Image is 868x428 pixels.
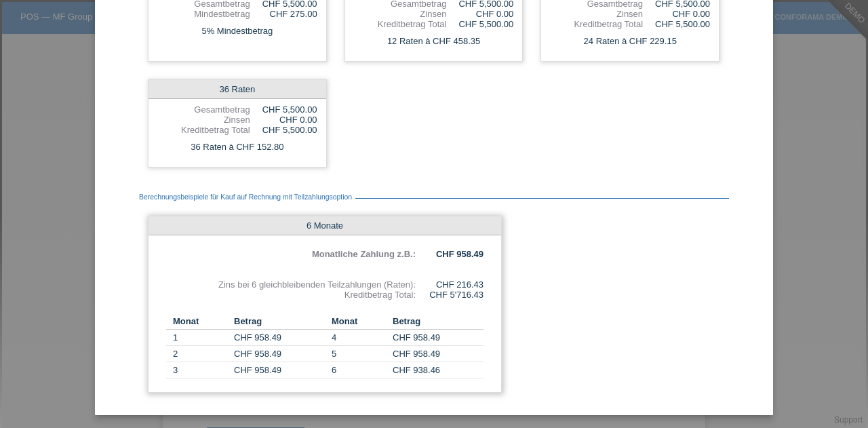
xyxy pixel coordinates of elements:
[325,362,393,378] td: 6
[550,19,643,29] div: Kreditbetrag Total
[157,125,250,135] div: Kreditbetrag Total
[250,104,317,115] div: CHF 5,500.00
[234,313,325,330] th: Betrag
[446,9,513,19] div: CHF 0.00
[166,313,234,330] th: Monat
[149,138,326,156] div: 36 Raten à CHF 152.80
[393,330,484,346] td: CHF 958.49
[446,19,513,29] div: CHF 5,500.00
[325,313,393,330] th: Monat
[250,115,317,125] div: CHF 0.00
[393,362,484,378] td: CHF 938.46
[166,330,234,346] td: 1
[157,9,250,19] div: Mindestbetrag
[325,330,393,346] td: 4
[149,80,326,99] div: 36 Raten
[541,33,719,50] div: 24 Raten à CHF 229.15
[166,362,234,378] td: 3
[166,346,234,362] td: 2
[157,115,250,125] div: Zinsen
[139,193,355,201] span: Berechnungsbeispiele für Kauf auf Rechnung mit Teilzahlungsoption
[149,22,326,40] div: 5% Mindestbetrag
[234,362,325,378] td: CHF 958.49
[149,216,501,235] div: 6 Monate
[157,104,250,115] div: Gesamtbetrag
[234,330,325,346] td: CHF 958.49
[550,9,643,19] div: Zinsen
[416,279,484,290] div: CHF 216.43
[250,125,317,135] div: CHF 5,500.00
[250,9,317,19] div: CHF 275.00
[643,19,710,29] div: CHF 5,500.00
[354,19,447,29] div: Kreditbetrag Total
[166,279,416,290] div: Zins bei 6 gleichbleibenden Teilzahlungen (Raten):
[166,290,416,300] div: Kreditbetrag Total:
[312,249,416,259] b: Monatliche Zahlung z.B.:
[436,249,484,259] b: CHF 958.49
[234,346,325,362] td: CHF 958.49
[393,346,484,362] td: CHF 958.49
[393,313,484,330] th: Betrag
[345,33,523,50] div: 12 Raten à CHF 458.35
[416,290,484,300] div: CHF 5'716.43
[325,346,393,362] td: 5
[354,9,447,19] div: Zinsen
[643,9,710,19] div: CHF 0.00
